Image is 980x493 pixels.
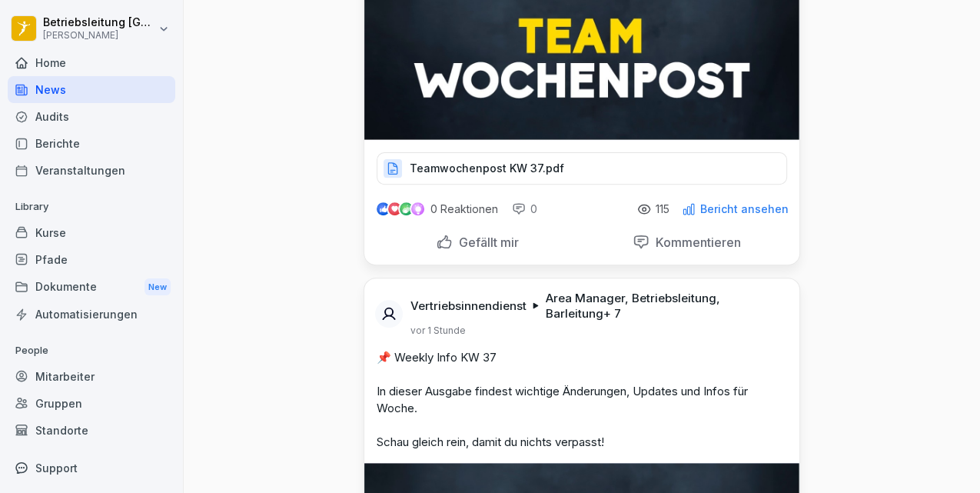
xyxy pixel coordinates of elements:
[8,338,175,363] p: People
[430,203,498,215] p: 0 Reaktionen
[400,202,413,215] img: celebrate
[545,291,781,321] p: Area Manager, Betriebsleitung, Barleitung + 7
[410,325,466,337] p: vor 1 Stunde
[8,390,175,417] a: Gruppen
[8,363,175,390] a: Mitarbeiter
[377,165,787,181] a: Teamwochenpost KW 37.pdf
[145,278,171,296] div: New
[8,195,175,219] p: Library
[8,301,175,328] a: Automatisierungen
[453,235,519,250] p: Gefällt mir
[43,30,155,41] p: [PERSON_NAME]
[411,202,424,216] img: inspiring
[377,349,787,451] p: 📌 Weekly Info KW 37 In dieser Ausgabe findest wichtige Änderungen, Updates und Infos für Woche. S...
[8,76,175,103] a: News
[8,49,175,76] a: Home
[8,455,175,481] div: Support
[410,298,527,314] p: Vertriebsinnendienst
[43,16,155,29] p: Betriebsleitung [GEOGRAPHIC_DATA]
[700,203,789,215] p: Bericht ansehen
[8,219,175,246] a: Kurse
[8,273,175,301] a: DokumenteNew
[8,103,175,130] a: Audits
[389,203,400,215] img: love
[377,203,390,215] img: like
[410,161,564,176] p: Teamwochenpost KW 37.pdf
[8,246,175,273] a: Pfade
[8,130,175,157] a: Berichte
[8,273,175,301] div: Dokumente
[512,202,537,217] div: 0
[8,417,175,444] a: Standorte
[656,203,669,215] p: 115
[8,157,175,184] a: Veranstaltungen
[649,235,741,250] p: Kommentieren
